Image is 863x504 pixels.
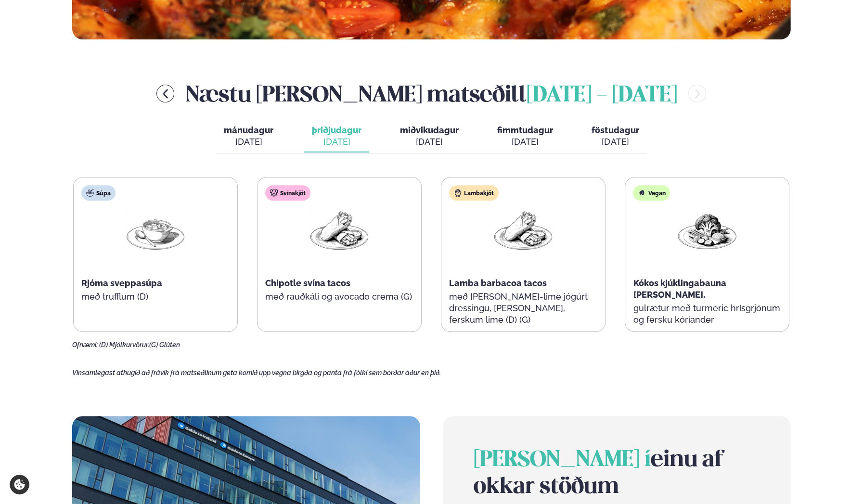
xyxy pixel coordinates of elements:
[497,136,553,148] div: [DATE]
[99,341,149,349] span: (D) Mjólkurvörur,
[454,189,462,197] img: Lamb.svg
[216,121,281,152] button: mánudagur [DATE]
[633,278,726,300] span: Kókos kjúklingabauna [PERSON_NAME].
[312,125,361,135] span: þriðjudagur
[270,189,278,197] img: pork.svg
[492,208,554,253] img: Wraps.png
[633,302,781,326] p: gulrætur með turmeric hrísgrjónum og fersku kóríander
[304,121,369,152] button: þriðjudagur [DATE]
[149,341,180,349] span: (G) Glúten
[392,121,466,152] button: miðvikudagur [DATE]
[81,291,230,302] p: með trufflum (D)
[156,85,174,102] button: menu-btn-left
[676,208,738,253] img: Vegan.png
[400,136,459,148] div: [DATE]
[81,278,162,288] span: Rjóma sveppasúpa
[688,85,706,102] button: menu-btn-right
[527,85,677,106] span: [DATE] - [DATE]
[449,185,499,201] div: Lambakjöt
[449,278,547,288] span: Lamba barbacoa tacos
[72,341,98,349] span: Ofnæmi:
[224,125,273,135] span: mánudagur
[592,125,639,135] span: föstudagur
[633,185,670,201] div: Vegan
[309,208,370,253] img: Wraps.png
[497,125,553,135] span: fimmtudagur
[265,291,413,302] p: með rauðkáli og avocado crema (G)
[474,447,760,501] h2: einu af okkar stöðum
[489,121,561,152] button: fimmtudagur [DATE]
[312,136,361,148] div: [DATE]
[474,450,651,471] span: [PERSON_NAME] í
[186,78,677,109] h2: Næstu [PERSON_NAME] matseðill
[449,291,597,326] p: með [PERSON_NAME]-lime jógúrt dressingu, [PERSON_NAME], ferskum lime (D) (G)
[400,125,459,135] span: miðvikudagur
[638,189,645,197] img: Vegan.svg
[265,185,310,201] div: Svínakjöt
[224,136,273,148] div: [DATE]
[10,475,29,494] a: Cookie settings
[86,189,94,197] img: soup.svg
[265,278,350,288] span: Chipotle svína tacos
[592,136,639,148] div: [DATE]
[584,121,646,152] button: föstudagur [DATE]
[125,208,186,253] img: Soup.png
[72,369,441,377] span: Vinsamlegast athugið að frávik frá matseðlinum geta komið upp vegna birgða og panta frá fólki sem...
[81,185,116,201] div: Súpa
